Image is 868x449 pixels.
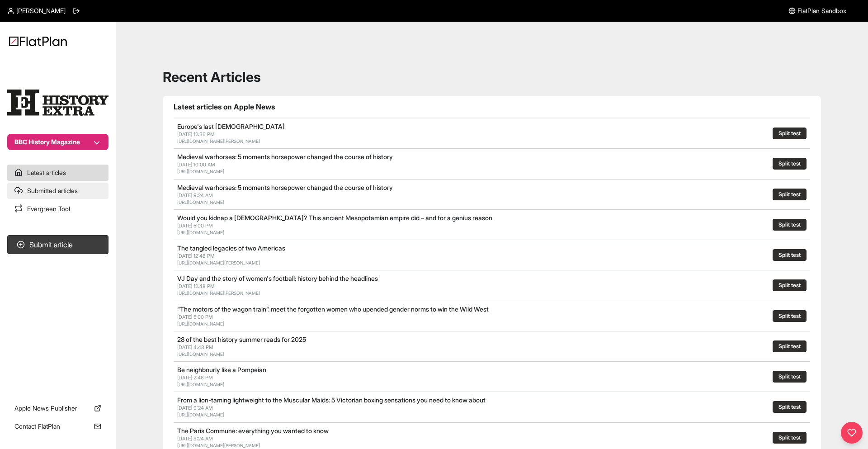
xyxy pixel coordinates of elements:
[177,427,329,435] a: The Paris Commune: everything you wanted to know
[177,131,215,137] span: [DATE] 12:36 PM
[7,90,108,116] img: Publication Logo
[7,418,108,435] a: Contact FlatPlan
[177,253,215,259] span: [DATE] 12:48 PM
[177,344,213,350] span: [DATE] 4:48 PM
[7,183,108,199] a: Submitted articles
[177,199,224,205] a: [URL][DOMAIN_NAME]
[177,366,266,373] a: Be neighbourly like a Pompeian
[7,400,108,416] a: Apple News Publisher
[177,169,224,174] a: [URL][DOMAIN_NAME]
[773,371,807,383] button: Split test
[177,435,213,442] span: [DATE] 9:24 AM
[177,123,285,130] a: Europe's last [DEMOGRAPHIC_DATA]
[177,305,489,313] a: “The motors of the wagon train”: meet the forgotten women who upended gender norms to win the Wil...
[177,230,224,235] a: [URL][DOMAIN_NAME]
[177,290,260,296] a: [URL][DOMAIN_NAME][PERSON_NAME]
[177,351,224,357] a: [URL][DOMAIN_NAME]
[7,165,108,181] a: Latest articles
[177,412,224,417] a: [URL][DOMAIN_NAME]
[773,128,807,139] button: Split test
[177,192,213,199] span: [DATE] 9:24 AM
[7,235,108,254] button: Submit article
[177,138,260,144] a: [URL][DOMAIN_NAME][PERSON_NAME]
[773,310,807,322] button: Split test
[773,401,807,413] button: Split test
[7,6,66,15] a: [PERSON_NAME]
[177,260,260,265] a: [URL][DOMAIN_NAME][PERSON_NAME]
[773,219,807,231] button: Split test
[177,321,224,326] a: [URL][DOMAIN_NAME]
[797,6,846,15] span: FlatPlan Sandbox
[177,314,213,320] span: [DATE] 5:00 PM
[177,244,285,252] a: The tangled legacies of two Americas
[7,134,108,150] button: BBC History Magazine
[177,396,486,404] a: From a lion-taming lightweight to the Muscular Maids: 5 Victorian boxing sensations you need to k...
[177,283,215,289] span: [DATE] 12:48 PM
[773,189,807,200] button: Split test
[177,374,213,381] span: [DATE] 2:48 PM
[177,214,492,222] a: Would you kidnap a [DEMOGRAPHIC_DATA]? This ancient Mesopotamian empire did – and for a genius re...
[177,382,224,387] a: [URL][DOMAIN_NAME]
[16,6,66,15] span: [PERSON_NAME]
[773,249,807,261] button: Split test
[773,432,807,444] button: Split test
[773,340,807,352] button: Split test
[177,405,213,411] span: [DATE] 9:24 AM
[177,161,215,168] span: [DATE] 10:00 AM
[174,101,810,112] h1: Latest articles on Apple News
[163,69,821,85] h1: Recent Articles
[7,201,108,217] a: Evergreen Tool
[177,222,213,229] span: [DATE] 5:00 PM
[177,274,378,282] a: VJ Day and the story of women's football: history behind the headlines
[177,336,306,343] a: 28 of the best history summer reads for 2025
[9,36,67,46] img: Logo
[177,184,393,191] a: Medieval warhorses: 5 moments horsepower changed the course of history
[177,153,393,161] a: Medieval warhorses: 5 moments horsepower changed the course of history
[773,158,807,170] button: Split test
[773,279,807,291] button: Split test
[177,443,260,448] a: [URL][DOMAIN_NAME][PERSON_NAME]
